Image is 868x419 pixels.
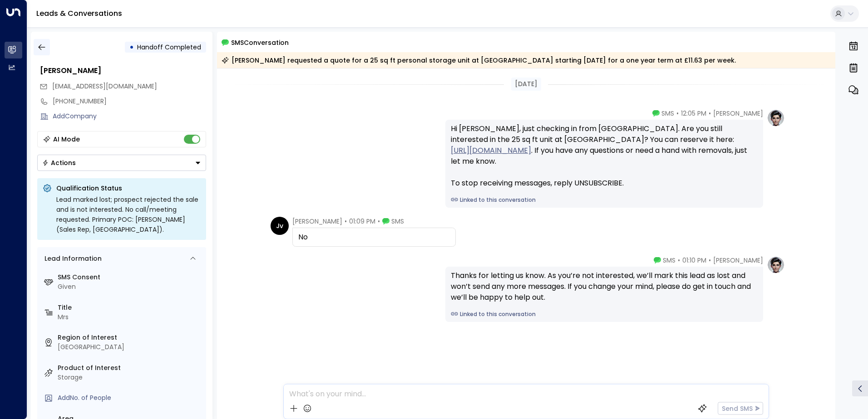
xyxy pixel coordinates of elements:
div: AddCompany [53,112,206,121]
button: Actions [37,155,206,171]
span: 01:09 PM [349,217,375,226]
div: Button group with a nested menu [37,155,206,171]
a: Linked to this conversation [451,310,758,318]
div: AddNo. of People [58,393,202,403]
p: Qualification Status [56,184,201,193]
span: • [709,109,711,118]
img: profile-logo.png [767,109,785,127]
label: Product of Interest [58,363,202,373]
div: Thanks for letting us know. As you’re not interested, we’ll mark this lead as lost and won’t send... [451,270,758,303]
div: [PHONE_NUMBER] [53,97,206,106]
div: Given [58,282,202,292]
div: [PERSON_NAME] [40,65,206,76]
a: Leads & Conversations [36,8,122,19]
span: 12:05 PM [681,109,706,118]
div: Jv [271,217,289,235]
span: [PERSON_NAME] [713,256,763,265]
div: Lead Information [41,254,102,263]
label: Title [58,303,202,312]
span: • [345,217,347,226]
span: SMS [391,217,404,226]
label: SMS Consent [58,273,202,282]
span: • [678,256,680,265]
span: SMS [663,256,676,265]
div: Lead marked lost; prospect rejected the sale and is not interested. No call/meeting requested. Pr... [56,195,201,234]
div: Hi [PERSON_NAME], just checking in from [GEOGRAPHIC_DATA]. Are you still interested in the 25 sq ... [451,123,758,189]
span: • [676,109,679,118]
div: [PERSON_NAME] requested a quote for a 25 sq ft personal storage unit at [GEOGRAPHIC_DATA] startin... [222,56,736,65]
span: • [709,256,711,265]
div: [GEOGRAPHIC_DATA] [58,342,202,352]
span: SMS Conversation [231,37,289,48]
span: Handoff Completed [137,43,201,52]
a: Linked to this conversation [451,196,758,204]
div: Actions [42,159,76,167]
span: • [378,217,380,226]
div: AI Mode [53,135,80,144]
span: [PERSON_NAME] [713,109,763,118]
div: Storage [58,373,202,382]
label: Region of Interest [58,333,202,342]
span: [PERSON_NAME] [292,217,342,226]
span: SMS [661,109,674,118]
div: • [129,39,134,55]
span: vanessavr2014@gmail.com [52,82,157,91]
div: No [298,232,450,243]
span: 01:10 PM [682,256,706,265]
span: [EMAIL_ADDRESS][DOMAIN_NAME] [52,82,157,91]
a: [URL][DOMAIN_NAME] [451,145,531,156]
img: profile-logo.png [767,256,785,274]
div: Mrs [58,312,202,322]
div: [DATE] [511,78,541,91]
